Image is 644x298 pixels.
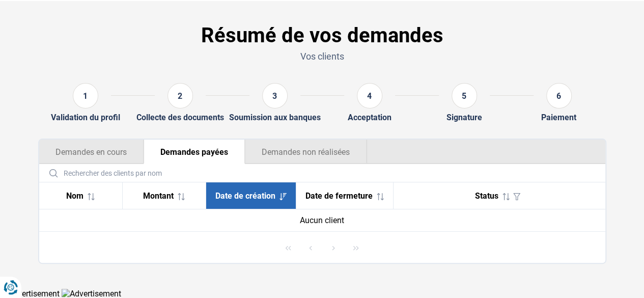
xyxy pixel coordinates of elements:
div: Acceptation [348,113,391,122]
p: Vos clients [38,50,606,63]
div: 3 [262,83,288,109]
h1: Résumé de vos demandes [38,23,606,48]
input: Rechercher des clients par nom [43,164,601,182]
span: Date de fermeture [305,191,373,201]
div: Signature [446,113,482,122]
button: First Page [278,237,298,258]
div: Soumission aux banques [229,113,321,122]
div: 2 [167,83,193,109]
div: 1 [73,83,98,109]
div: Validation du profil [51,113,120,122]
button: Demandes en cours [39,140,144,164]
div: Collecte des documents [136,113,224,122]
span: Date de création [215,191,275,201]
button: Demandes non réalisées [245,140,367,164]
button: Previous Page [300,237,321,258]
button: Last Page [346,237,366,258]
button: Next Page [323,237,344,258]
div: 6 [546,83,572,109]
span: Nom [66,191,83,201]
div: Paiement [541,113,576,122]
div: 5 [452,83,477,109]
div: 4 [357,83,382,109]
div: Aucun client [47,215,597,225]
button: Demandes payées [144,140,245,164]
span: Status [475,191,498,201]
span: Montant [143,191,174,201]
